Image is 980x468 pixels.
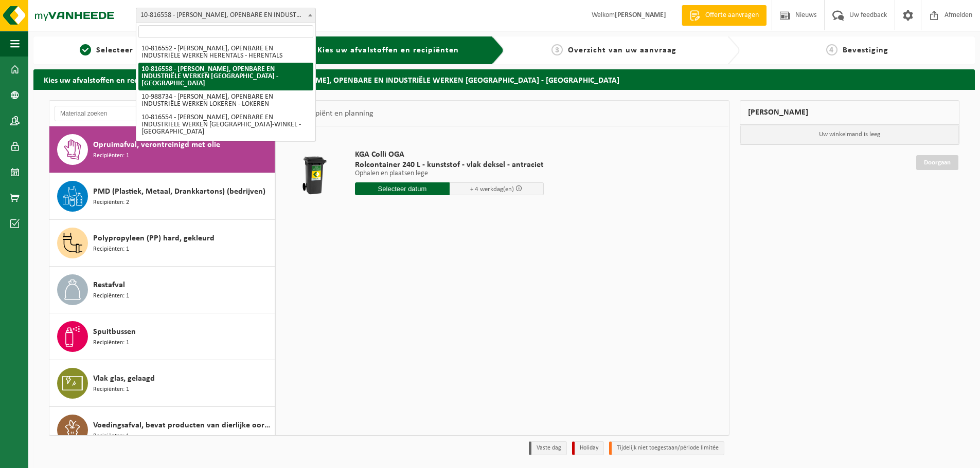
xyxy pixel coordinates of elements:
[568,46,676,54] span: Overzicht van uw aanvraag
[93,338,129,348] span: Recipiënten: 1
[93,139,220,151] span: Opruimafval, verontreinigd met olie
[572,441,604,455] li: Holiday
[317,46,459,54] span: Kies uw afvalstoffen en recipiënten
[93,372,155,385] span: Vlak glas, gelaagd
[93,245,129,254] span: Recipiënten: 1
[470,186,514,193] span: + 4 werkdag(en)
[276,101,379,126] div: Keuze recipiënt en planning
[355,160,544,170] span: Rolcontainer 240 L - kunststof - vlak deksel - antraciet
[138,90,313,111] li: 10-988734 - [PERSON_NAME], OPENBARE EN INDUSTRIËLE WERKEN LOKEREN - LOKEREN
[33,69,975,89] h2: Kies uw afvalstoffen en recipiënten - aanvraag voor 10-816558 - [PERSON_NAME], OPENBARE EN INDUST...
[916,155,958,170] a: Doorgaan
[49,173,275,220] button: PMD (Plastiek, Metaal, Drankkartons) (bedrijven) Recipiënten: 2
[93,432,129,441] span: Recipiënten: 1
[93,419,272,432] span: Voedingsafval, bevat producten van dierlijke oorsprong, onverpakt, categorie 3
[49,360,275,407] button: Vlak glas, gelaagd Recipiënten: 1
[93,232,215,245] span: Polypropyleen (PP) hard, gekleurd
[138,42,313,63] li: 10-816552 - [PERSON_NAME], OPENBARE EN INDUSTRIËLE WERKEN HERENTALS - HERENTALS
[355,149,544,160] span: KGA Colli OGA
[93,385,129,395] span: Recipiënten: 1
[355,182,450,195] input: Selecteer datum
[93,291,129,301] span: Recipiënten: 1
[49,313,275,360] button: Spuitbussen Recipiënten: 1
[136,8,315,23] span: 10-816558 - VICTOR PEETERS, OPENBARE EN INDUSTRIËLE WERKEN ANTWERPEN - ANTWERPEN
[355,170,544,177] p: Ophalen en plaatsen lege
[93,185,265,198] span: PMD (Plastiek, Metaal, Drankkartons) (bedrijven)
[740,125,959,144] p: Uw winkelmand is leeg
[93,326,136,338] span: Spuitbussen
[138,63,313,90] li: 10-816558 - [PERSON_NAME], OPENBARE EN INDUSTRIËLE WERKEN [GEOGRAPHIC_DATA] - [GEOGRAPHIC_DATA]
[49,220,275,267] button: Polypropyleen (PP) hard, gekleurd Recipiënten: 1
[93,151,129,161] span: Recipiënten: 1
[93,279,125,291] span: Restafval
[136,8,316,23] span: 10-816558 - VICTOR PEETERS, OPENBARE EN INDUSTRIËLE WERKEN ANTWERPEN - ANTWERPEN
[529,441,567,455] li: Vaste dag
[39,44,248,57] a: 1Selecteer hier een vestiging
[96,46,207,54] span: Selecteer hier een vestiging
[843,46,888,54] span: Bevestiging
[826,44,838,55] span: 4
[138,111,313,139] li: 10-816554 - [PERSON_NAME], OPENBARE EN INDUSTRIËLE WERKEN [GEOGRAPHIC_DATA]-WINKEL - [GEOGRAPHIC_...
[49,126,275,173] button: Opruimafval, verontreinigd met olie Recipiënten: 1
[49,407,275,453] button: Voedingsafval, bevat producten van dierlijke oorsprong, onverpakt, categorie 3 Recipiënten: 1
[55,106,270,121] input: Materiaal zoeken
[615,11,666,19] strong: [PERSON_NAME]
[49,267,275,313] button: Restafval Recipiënten: 1
[609,441,724,455] li: Tijdelijk niet toegestaan/période limitée
[80,44,91,55] span: 1
[93,198,129,208] span: Recipiënten: 2
[740,100,960,125] div: [PERSON_NAME]
[703,10,761,21] span: Offerte aanvragen
[551,44,563,55] span: 3
[682,5,767,26] a: Offerte aanvragen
